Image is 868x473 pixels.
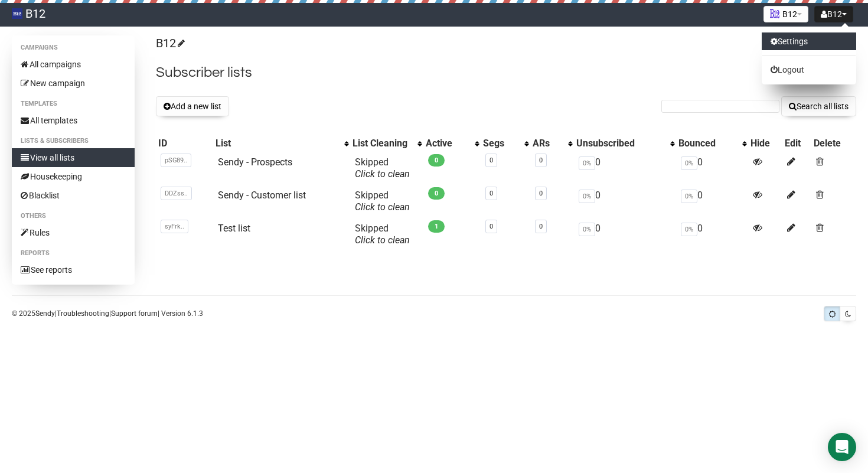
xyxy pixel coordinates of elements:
th: Active: No sort applied, activate to apply an ascending sort [423,135,481,152]
span: syFrk.. [161,220,188,233]
a: 0 [539,190,543,197]
th: List: No sort applied, activate to apply an ascending sort [213,135,350,152]
div: Open Intercom Messenger [828,433,856,461]
div: Unsubscribed [576,138,664,149]
div: ARs [533,138,562,149]
a: B12 [156,36,183,50]
td: 0 [574,185,676,218]
li: Campaigns [12,41,135,55]
th: Hide: No sort applied, sorting is disabled [748,135,782,152]
div: Active [426,138,469,149]
a: Sendy - Prospects [218,156,292,168]
span: Skipped [355,156,410,180]
a: Logout [762,61,856,79]
a: See reports [12,260,135,279]
div: List [216,138,338,149]
p: © 2025 | | | Version 6.1.3 [12,307,203,320]
td: 0 [676,218,748,251]
td: 0 [574,218,676,251]
th: Segs: No sort applied, activate to apply an ascending sort [481,135,530,152]
span: 0% [681,223,697,236]
div: Segs [483,138,518,149]
span: 0% [681,156,697,170]
a: 0 [490,190,493,197]
span: DDZss.. [161,187,192,200]
a: Click to clean [355,168,410,180]
button: B12 [814,6,853,22]
a: Sendy - Customer list [218,190,306,201]
li: Lists & subscribers [12,134,135,148]
th: Delete: No sort applied, sorting is disabled [811,135,856,152]
li: Others [12,209,135,223]
div: Delete [814,138,854,149]
a: Support forum [111,309,158,318]
th: Bounced: No sort applied, activate to apply an ascending sort [676,135,748,152]
th: List Cleaning: No sort applied, activate to apply an ascending sort [350,135,423,152]
img: 1.png [770,9,779,18]
a: View all lists [12,148,135,167]
div: Edit [785,138,809,149]
h2: Subscriber lists [156,62,856,83]
a: Housekeeping [12,167,135,186]
a: 0 [490,156,493,164]
a: Settings [762,32,856,50]
a: All templates [12,111,135,130]
th: Edit: No sort applied, sorting is disabled [782,135,811,152]
div: List Cleaning [353,138,412,149]
a: 0 [539,156,543,164]
button: Search all lists [781,96,856,116]
span: Skipped [355,223,410,246]
a: Sendy [35,309,55,318]
a: Click to clean [355,201,410,213]
span: 0% [579,190,595,203]
li: Templates [12,97,135,111]
div: Bounced [678,138,736,149]
span: 0% [681,190,697,203]
a: 0 [539,223,543,230]
td: 0 [574,152,676,185]
div: Hide [750,138,780,149]
span: 0% [579,223,595,236]
a: Troubleshooting [57,309,109,318]
th: ARs: No sort applied, activate to apply an ascending sort [530,135,574,152]
th: Unsubscribed: No sort applied, activate to apply an ascending sort [574,135,676,152]
span: 0 [428,187,445,200]
div: ID [158,138,211,149]
button: B12 [763,6,808,22]
span: 0 [428,154,445,167]
li: Reports [12,246,135,260]
a: Rules [12,223,135,242]
span: Skipped [355,190,410,213]
td: 0 [676,152,748,185]
a: Click to clean [355,234,410,246]
span: pSG89.. [161,154,191,167]
a: New campaign [12,74,135,93]
td: 0 [676,185,748,218]
button: Add a new list [156,96,229,116]
a: 0 [490,223,493,230]
th: ID: No sort applied, sorting is disabled [156,135,213,152]
img: 83d8429b531d662e2d1277719739fdde [12,8,22,19]
a: Blacklist [12,186,135,205]
a: Test list [218,223,250,234]
span: 0% [579,156,595,170]
span: 1 [428,220,445,233]
a: All campaigns [12,55,135,74]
